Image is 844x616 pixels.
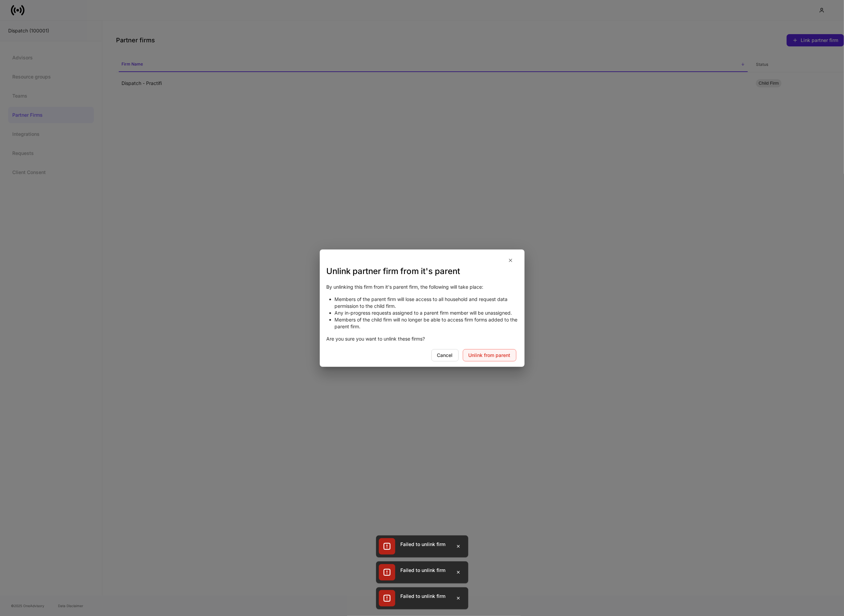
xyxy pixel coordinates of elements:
p: Any in-progress requests assigned to a parent firm member will be unassigned. [335,310,518,316]
p: By unlinking this firm from it's parent firm, the following will take place: [327,284,518,290]
div: Cancel [437,353,453,358]
div: Failed to unlink firm [401,593,446,600]
div: Failed to unlink firm [401,541,446,548]
div: Unlink from parent [469,353,511,358]
p: Are you sure you want to unlink these firms? [327,335,518,342]
p: Members of the child firm will no longer be able to access firm forms added to the parent firm. [335,316,518,330]
div: Failed to unlink firm [401,567,446,574]
h3: Unlink partner firm from it's parent [327,266,518,277]
button: Unlink from parent [463,349,516,361]
button: Cancel [431,349,459,361]
p: Members of the parent firm will lose access to all household and request data permission to the c... [335,296,518,310]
